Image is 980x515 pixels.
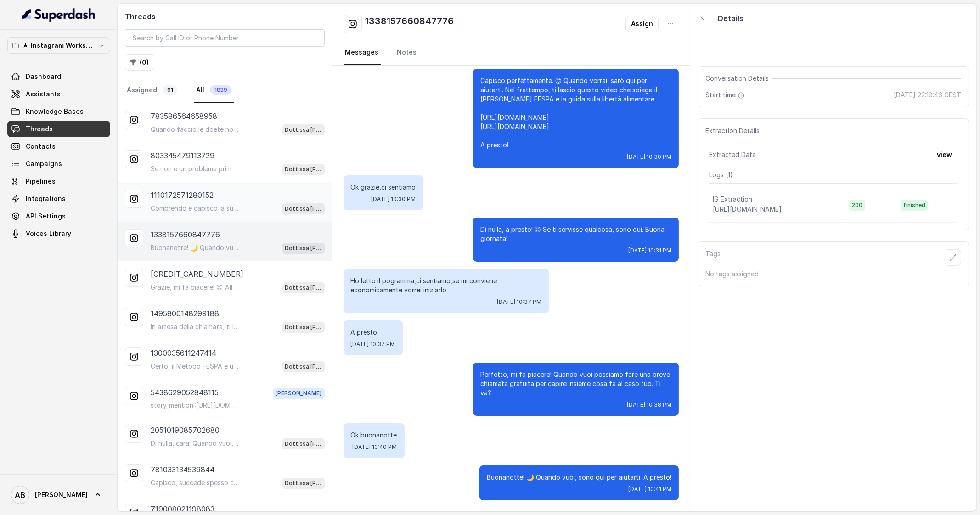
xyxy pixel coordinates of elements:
[705,74,772,83] span: Conversation Details
[7,173,110,190] a: Pipelines
[351,183,416,192] p: Ok grazie,ci sentiamo
[163,85,178,95] span: 61
[285,439,322,448] p: Dott.ssa [PERSON_NAME]
[151,125,239,134] p: Quando faccio le doete non riesco mai a seguirle perfettamente forse perché troppo restrittive. A...
[26,194,66,203] span: Integrations
[372,196,416,203] span: [DATE] 10:30 PM
[487,473,671,482] p: Buonanotte! 🌙 Quando vuoi, sono qui per aiutarti. A presto!
[713,205,782,213] span: [URL][DOMAIN_NAME]
[151,347,216,358] p: 1300935611247414
[894,90,961,100] span: [DATE] 22:18:46 CEST
[7,68,110,85] a: Dashboard
[709,170,957,179] p: Logs ( 1 )
[125,78,180,103] a: Assigned61
[273,388,325,399] span: [PERSON_NAME]
[35,490,88,499] span: [PERSON_NAME]
[718,13,743,24] p: Details
[395,40,419,65] a: Notes
[7,190,110,207] a: Integrations
[705,269,961,279] p: No tags assigned
[151,269,243,280] p: [CREDIT_CARD_NUMBER]
[26,107,84,116] span: Knowledge Bases
[285,204,322,213] p: Dott.ssa [PERSON_NAME]
[625,16,659,32] button: Assign
[480,225,671,243] p: Di nulla, a presto! 😊 Se ti servisse qualcosa, sono qui. Buona giornata!
[151,204,239,213] p: Comprendo e capisco la sua visione, dato che tante persone utilizzano la chetogenica come metodo ...
[285,283,322,292] p: Dott.ssa [PERSON_NAME]
[15,490,26,500] text: AB
[151,387,219,399] p: 5438629052848115
[7,138,110,155] a: Contacts
[194,78,234,103] a: All1839
[151,164,239,174] p: Se non è un problema prima vorrei sapere più o meno i costi, così da potermi regolare in caso
[480,76,671,150] p: Capisco perfettamente. 😊 Quando vorrai, sarò qui per aiutarti. Nel frattempo, ti lascio questo vi...
[285,165,322,174] p: Dott.ssa [PERSON_NAME]
[351,276,542,295] p: Ho letto il pogramma,ci sentiamo,se mi conviene economicamente vorrei iniziarlo
[705,90,747,100] span: Start time
[7,156,110,172] a: Campaigns
[151,111,217,122] p: 783586564658958
[285,244,322,253] p: Dott.ssa [PERSON_NAME]
[285,362,322,371] p: Dott.ssa [PERSON_NAME]
[480,370,671,397] p: Perfetto, mi fa piacere! Quando vuoi possiamo fare una breve chiamata gratuita per capire insieme...
[26,124,53,134] span: Threads
[285,323,322,332] p: Dott.ssa [PERSON_NAME]
[151,243,239,252] p: Buonanotte! 🌙 Quando vuoi, sono qui per aiutarti. A presto!
[7,225,110,242] a: Voices Library
[366,15,454,33] h2: 1338157660847776
[351,341,395,348] span: [DATE] 10:37 PM
[151,401,239,410] p: story_mention::[URL][DOMAIN_NAME]
[285,125,322,134] p: Dott.ssa [PERSON_NAME]
[26,229,71,238] span: Voices Library
[151,229,220,240] p: 1338157660847776
[628,486,671,493] span: [DATE] 10:41 PM
[7,121,110,137] a: Threads
[7,103,110,120] a: Knowledge Bases
[713,195,752,204] p: IG Extraction
[125,54,154,71] button: (0)
[705,249,721,266] p: Tags
[151,362,239,371] p: Certo, il Metodo FESPA è un percorso di rieducazione alimentare che ti aiuta a raggiungere la lib...
[22,7,96,22] img: light.svg
[351,431,397,440] p: Ok buonanotte
[705,126,763,135] span: Extraction Details
[901,200,928,211] span: finished
[151,150,214,161] p: 803345479113729
[125,11,325,22] h2: Threads
[151,308,219,319] p: 1495800148299188
[151,464,214,475] p: 781033134539844
[7,86,110,102] a: Assistants
[627,153,671,161] span: [DATE] 10:30 PM
[709,150,756,159] span: Extracted Data
[151,439,239,448] p: Di nulla, cara! Quando vuoi, sono qui. Buona giornata e a presto! 🌟
[151,425,220,436] p: 2051019085702680
[26,159,62,168] span: Campaigns
[151,504,214,515] p: 719008021198983
[22,40,96,51] p: ★ Instagram Workspace
[849,200,865,211] span: 200
[151,190,214,201] p: 1110172571280152
[7,37,110,54] button: ★ Instagram Workspace
[627,401,671,409] span: [DATE] 10:38 PM
[344,40,679,65] nav: Tabs
[26,212,66,221] span: API Settings
[26,177,56,186] span: Pipelines
[7,482,110,508] a: [PERSON_NAME]
[344,40,381,65] a: Messages
[26,72,61,81] span: Dashboard
[26,142,56,151] span: Contacts
[497,298,542,306] span: [DATE] 10:37 PM
[628,247,671,254] span: [DATE] 10:31 PM
[7,208,110,224] a: API Settings
[151,322,239,331] p: In attesa della chiamata, ti lascio il link per entrare nel nostro gruppo Facebook. 🎉 Troverai co...
[26,90,61,99] span: Assistants
[353,443,397,451] span: [DATE] 10:40 PM
[125,78,325,103] nav: Tabs
[125,29,325,47] input: Search by Call ID or Phone Number
[351,328,395,337] p: A presto
[285,479,322,488] p: Dott.ssa [PERSON_NAME]
[931,146,957,163] button: view
[151,283,239,292] p: Grazie, mi fa piacere! 😊 Allora, dimmi, quanti kg vorresti perdere o qual è il tuo obiettivo con ...
[210,85,232,95] span: 1839
[151,478,239,487] p: Capisco, succede spesso con diete troppo rigide o poco sostenibili. Ridurre troppo o eliminare ce...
